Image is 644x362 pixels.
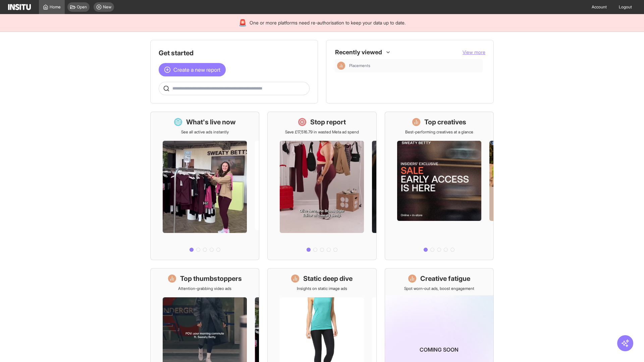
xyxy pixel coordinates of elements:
h1: Top creatives [424,117,466,127]
a: Stop reportSave £17,516.79 in wasted Meta ad spend [267,112,376,260]
img: Logo [8,4,31,10]
p: Attention-grabbing video ads [178,286,231,291]
span: One or more platforms need re-authorisation to keep your data up to date. [250,19,406,26]
span: View more [463,49,485,55]
h1: Get started [159,48,310,58]
button: View more [463,49,485,56]
h1: Top thumbstoppers [180,274,242,283]
div: 🚨 [238,18,247,27]
span: Open [77,4,87,10]
span: Placements [349,63,370,68]
div: Insights [337,62,345,70]
h1: Static deep dive [303,274,353,283]
span: New [103,4,111,10]
a: What's live nowSee all active ads instantly [150,112,259,260]
button: Create a new report [159,63,226,76]
p: See all active ads instantly [181,129,229,135]
p: Save £17,516.79 in wasted Meta ad spend [285,129,359,135]
a: Top creativesBest-performing creatives at a glance [385,112,494,260]
span: Placements [349,63,480,68]
h1: What's live now [186,117,236,127]
h1: Stop report [310,117,346,127]
span: Home [50,4,61,10]
span: Create a new report [173,66,220,74]
p: Best-performing creatives at a glance [405,129,473,135]
p: Insights on static image ads [297,286,347,291]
